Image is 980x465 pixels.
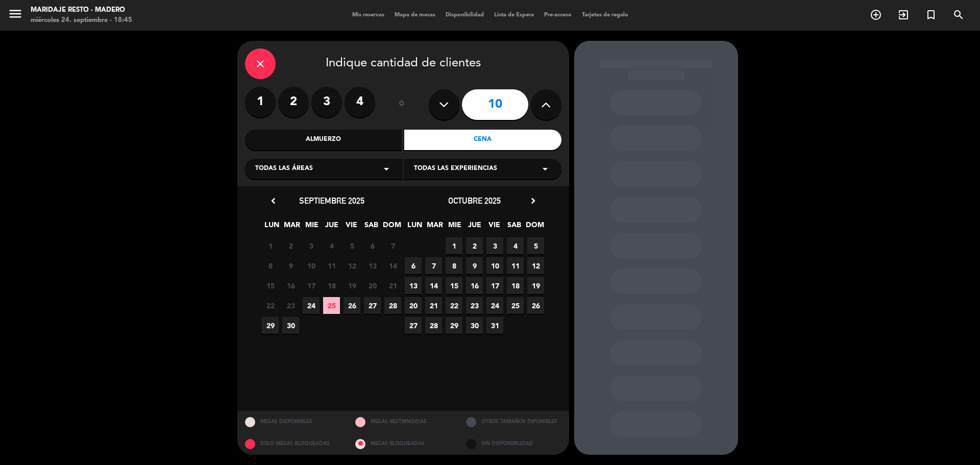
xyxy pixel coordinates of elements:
span: MIE [446,219,463,236]
span: 19 [527,277,544,294]
div: MESAS DISPONIBLES [237,411,348,433]
span: 18 [323,277,340,294]
span: Tarjetas de regalo [577,12,633,18]
span: 28 [425,317,442,334]
span: LUN [263,219,280,236]
span: 2 [466,237,483,254]
span: 11 [507,257,524,274]
span: 16 [466,277,483,294]
label: 2 [278,87,309,117]
span: VIE [486,219,503,236]
div: Cena [404,130,561,150]
div: MESAS BLOQUEADAS [348,433,458,455]
span: 24 [303,297,320,314]
span: 29 [446,317,462,334]
span: Todas las áreas [255,164,313,174]
span: 28 [384,297,401,314]
span: 26 [344,297,360,314]
span: 20 [405,297,422,314]
span: 19 [344,277,360,294]
span: 31 [486,317,503,334]
span: JUE [466,219,483,236]
div: miércoles 24. septiembre - 18:45 [31,15,132,26]
span: 16 [282,277,299,294]
span: 22 [446,297,462,314]
span: 27 [364,297,381,314]
span: Mapa de mesas [389,12,440,18]
i: turned_in_not [925,9,937,21]
span: 4 [323,237,340,254]
span: 23 [466,297,483,314]
span: 5 [344,237,360,254]
span: 10 [486,257,503,274]
button: menu [8,6,23,25]
span: 23 [282,297,299,314]
span: Mis reservas [347,12,389,18]
span: 12 [527,257,544,274]
span: 27 [405,317,422,334]
span: 15 [446,277,462,294]
span: 13 [364,257,381,274]
span: 4 [507,237,524,254]
span: 30 [466,317,483,334]
span: 15 [262,277,279,294]
i: search [952,9,965,21]
span: septiembre 2025 [299,195,364,206]
div: SOLO MESAS BLOQUEADAS [237,433,348,455]
span: 14 [384,257,401,274]
div: SIN DISPONIBILIDAD [458,433,569,455]
span: 12 [344,257,360,274]
span: 7 [425,257,442,274]
span: 24 [486,297,503,314]
span: 17 [303,277,320,294]
span: DOM [526,219,543,236]
span: 22 [262,297,279,314]
span: 13 [405,277,422,294]
div: ó [385,87,419,123]
label: 3 [311,87,342,117]
span: MAR [426,219,443,236]
i: add_circle_outline [870,9,882,21]
span: MIE [303,219,320,236]
div: Indique cantidad de clientes [245,48,561,79]
i: chevron_left [268,195,279,206]
span: 5 [527,237,544,254]
span: 6 [364,237,381,254]
i: exit_to_app [897,9,910,21]
i: close [254,58,266,70]
div: OTROS TAMAÑOS DIPONIBLES [458,411,569,433]
span: 3 [486,237,503,254]
span: 30 [282,317,299,334]
div: Maridaje Resto - Madero [31,5,132,15]
span: octubre 2025 [448,195,501,206]
span: LUN [406,219,423,236]
span: 26 [527,297,544,314]
span: 9 [282,257,299,274]
i: arrow_drop_down [380,163,393,175]
span: Lista de Espera [489,12,539,18]
div: Almuerzo [245,130,402,150]
i: arrow_drop_down [539,163,551,175]
span: 11 [323,257,340,274]
span: JUE [323,219,340,236]
span: 10 [303,257,320,274]
span: 17 [486,277,503,294]
span: Pre-acceso [539,12,577,18]
span: 29 [262,317,279,334]
span: 8 [446,257,462,274]
span: 20 [364,277,381,294]
span: 18 [507,277,524,294]
span: 14 [425,277,442,294]
i: menu [8,6,23,21]
span: VIE [343,219,360,236]
span: MAR [283,219,300,236]
span: 1 [262,237,279,254]
span: Todas las experiencias [414,164,497,174]
span: 1 [446,237,462,254]
label: 1 [245,87,276,117]
span: 21 [425,297,442,314]
i: chevron_right [528,195,538,206]
span: 25 [507,297,524,314]
span: 3 [303,237,320,254]
span: 6 [405,257,422,274]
